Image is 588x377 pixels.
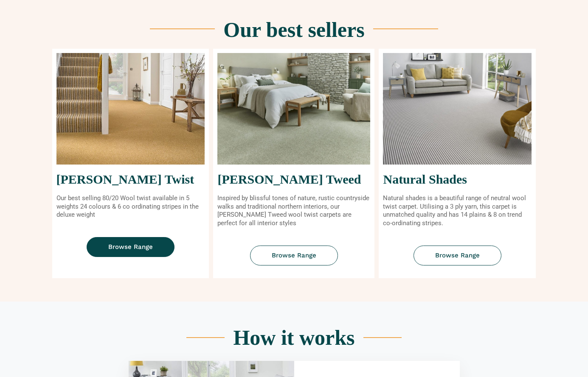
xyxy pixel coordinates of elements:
p: Natural shades is a beautiful range of neutral wool twist carpet. Utilising a 3 ply yarn, this ca... [383,194,532,227]
span: Browse Range [272,252,316,259]
h2: Our best sellers [223,19,364,40]
p: Our best selling 80/20 Wool twist available in 5 weights 24 colours & 6 co ordinating stripes in ... [56,194,205,219]
h2: [PERSON_NAME] Tweed [217,173,370,186]
a: Browse Range [414,246,501,265]
h2: [PERSON_NAME] Twist [56,173,205,186]
h2: How it works [233,327,354,348]
a: Browse Range [250,246,338,265]
a: Browse Range [87,237,174,257]
span: Browse Range [108,244,153,250]
span: Browse Range [435,252,480,259]
p: Inspired by blissful tones of nature, rustic countryside walks and traditional northern interiors... [217,194,370,227]
h2: Natural Shades [383,173,532,186]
